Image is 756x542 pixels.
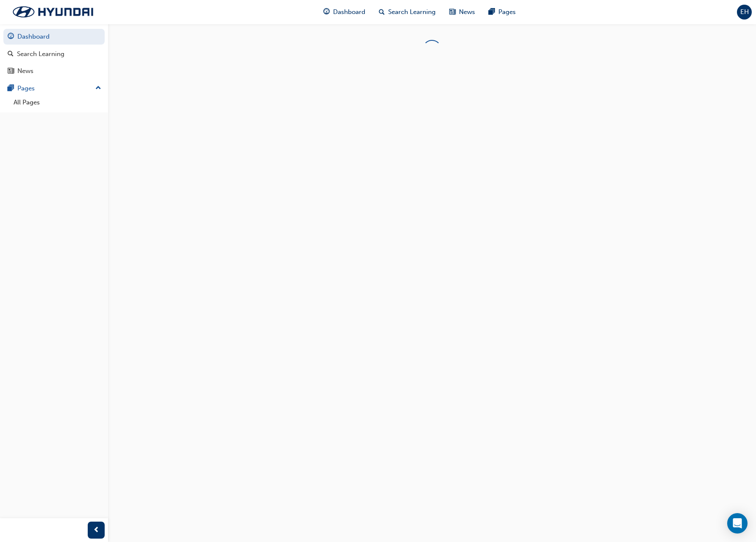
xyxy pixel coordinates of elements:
span: Search Learning [388,7,436,17]
button: EH [737,5,752,20]
span: search-icon [379,7,385,17]
span: search-icon [8,51,14,58]
span: guage-icon [323,7,330,17]
span: News [459,7,475,17]
div: Search Learning [17,49,64,59]
span: news-icon [8,67,14,75]
div: Open Intercom Messenger [727,513,748,534]
span: up-icon [95,83,101,94]
span: pages-icon [8,85,14,93]
button: DashboardSearch LearningNews [3,27,105,81]
a: pages-iconPages [482,3,523,21]
a: news-iconNews [442,3,482,21]
a: All Pages [10,96,105,109]
a: search-iconSearch Learning [372,3,442,21]
span: guage-icon [8,33,14,41]
img: Trak [4,3,102,21]
span: prev-icon [93,525,100,536]
a: Search Learning [3,46,105,62]
a: guage-iconDashboard [317,3,372,21]
span: Dashboard [333,7,365,17]
a: News [3,63,105,79]
span: Pages [498,7,516,17]
span: pages-icon [489,7,495,17]
a: Dashboard [3,29,105,45]
button: Pages [3,81,105,96]
span: EH [740,7,749,17]
div: News [17,66,33,76]
div: Pages [17,84,35,93]
span: news-icon [449,7,456,17]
